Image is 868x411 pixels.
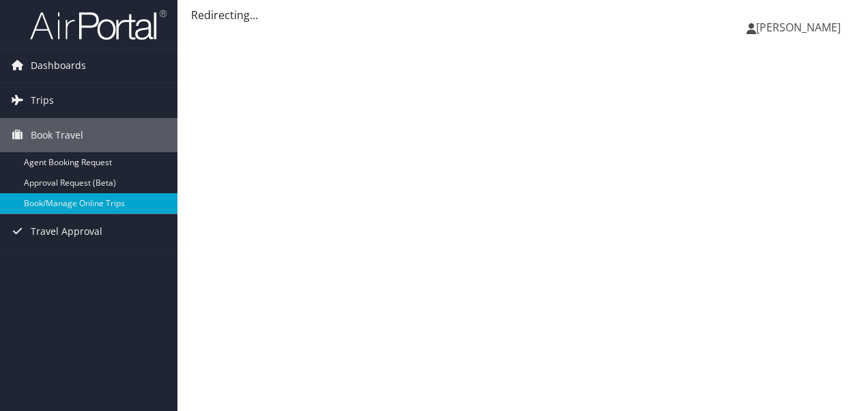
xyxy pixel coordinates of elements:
a: [PERSON_NAME] [747,7,854,48]
span: Dashboards [31,48,86,83]
span: Trips [31,83,54,117]
img: airportal-logo.png [30,9,167,41]
span: Book Travel [31,118,83,152]
span: [PERSON_NAME] [756,20,841,35]
span: Travel Approval [31,214,102,249]
div: Redirecting... [191,7,854,23]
